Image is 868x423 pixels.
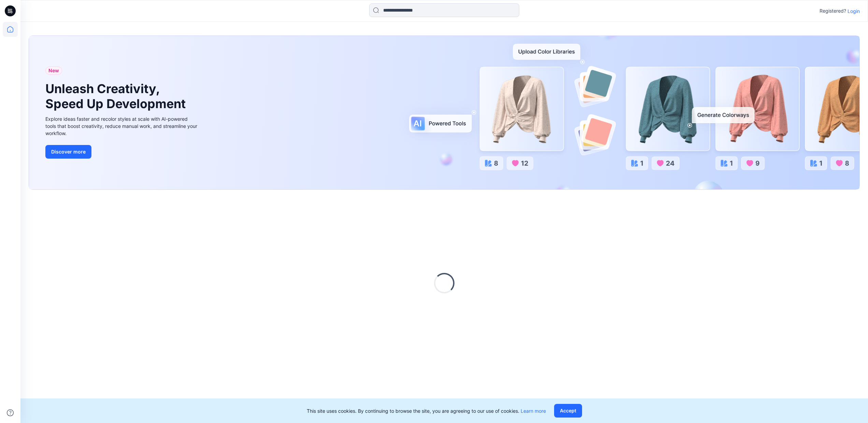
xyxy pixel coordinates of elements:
[521,408,546,414] a: Learn more
[554,404,582,418] button: Accept
[848,8,860,15] p: Login
[45,82,189,111] h1: Unleash Creativity, Speed Up Development
[45,115,199,137] div: Explore ideas faster and recolor styles at scale with AI-powered tools that boost creativity, red...
[307,407,546,414] p: This site uses cookies. By continuing to browse the site, you are agreeing to our use of cookies.
[48,67,59,75] span: New
[820,7,846,15] p: Registered?
[45,145,199,159] a: Discover more
[45,145,91,159] button: Discover more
